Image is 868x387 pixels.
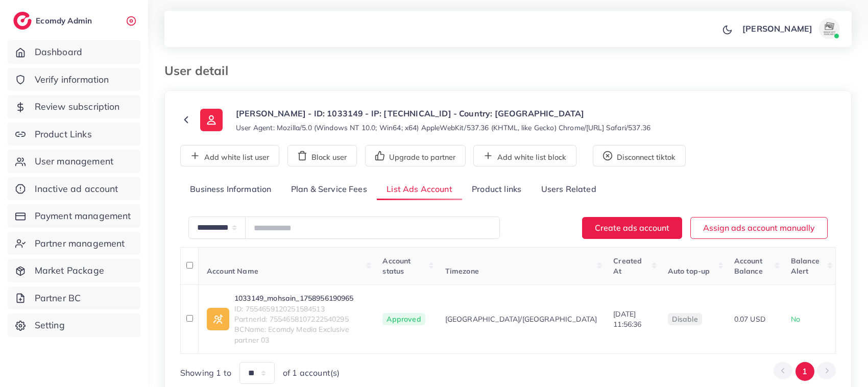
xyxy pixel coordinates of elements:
small: User Agent: Mozilla/5.0 (Windows NT 10.0; Win64; x64) AppleWebKit/537.36 (KHTML, like Gecko) Chro... [236,123,650,133]
a: Plan & Service Fees [281,179,377,201]
a: Dashboard [8,40,140,64]
img: avatar [819,18,839,39]
button: Add white list block [473,145,576,166]
a: logoEcomdy Admin [13,12,94,30]
span: of 1 account(s) [283,367,340,379]
span: Inactive ad account [35,182,118,196]
button: Add white list user [180,145,279,166]
span: 0.07 USD [734,315,765,324]
span: [DATE] 11:56:36 [613,309,641,329]
button: Assign ads account manually [690,217,828,239]
span: ID: 7554659120251584513 [234,304,366,314]
img: ic-ad-info.7fc67b75.svg [207,308,229,330]
span: Review subscription [35,100,120,113]
h2: Ecomdy Admin [36,16,94,26]
span: Account Name [207,267,258,276]
span: Verify information [35,73,109,86]
p: [PERSON_NAME] - ID: 1033149 - IP: [TECHNICAL_ID] - Country: [GEOGRAPHIC_DATA] [236,107,650,119]
span: [GEOGRAPHIC_DATA]/[GEOGRAPHIC_DATA] [445,314,597,324]
span: Setting [35,319,65,332]
a: 1033149_mohsain_1758956190965 [234,293,366,303]
button: Upgrade to partner [365,145,466,166]
img: ic-user-info.36bf1079.svg [200,109,223,131]
span: Balance Alert [791,256,819,276]
span: Market Package [35,264,104,277]
a: [PERSON_NAME]avatar [737,18,843,39]
a: Business Information [180,179,281,201]
span: Timezone [445,267,479,276]
button: Block user [287,145,357,166]
button: Disconnect tiktok [593,145,686,166]
span: No [791,315,800,324]
a: User management [8,150,140,173]
a: Product Links [8,123,140,146]
button: Create ads account [582,217,682,239]
span: Approved [382,313,425,325]
h3: User detail [164,63,236,78]
a: Market Package [8,259,140,282]
span: Account Balance [734,256,763,276]
a: Users Related [531,179,606,201]
span: Product Links [35,128,92,141]
ul: Pagination [774,362,836,381]
span: disable [672,315,698,324]
span: Dashboard [35,45,82,59]
span: Payment management [35,209,131,223]
span: BCName: Ecomdy Media Exclusive partner 03 [234,324,366,345]
a: Inactive ad account [8,177,140,201]
button: Go to page 1 [795,362,814,381]
span: Partner management [35,237,125,250]
a: Verify information [8,68,140,91]
span: Auto top-up [668,267,710,276]
a: Setting [8,313,140,337]
a: Partner management [8,232,140,255]
span: Showing 1 to [180,367,231,379]
a: Product links [462,179,531,201]
span: Account status [382,256,411,276]
a: Review subscription [8,95,140,118]
span: Partner BC [35,292,81,305]
a: List Ads Account [377,179,462,201]
a: Partner BC [8,286,140,310]
p: [PERSON_NAME] [742,22,812,35]
img: logo [13,12,32,30]
a: Payment management [8,204,140,228]
span: User management [35,155,113,168]
span: PartnerId: 7554658107222540295 [234,314,366,324]
span: Created At [613,256,642,276]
